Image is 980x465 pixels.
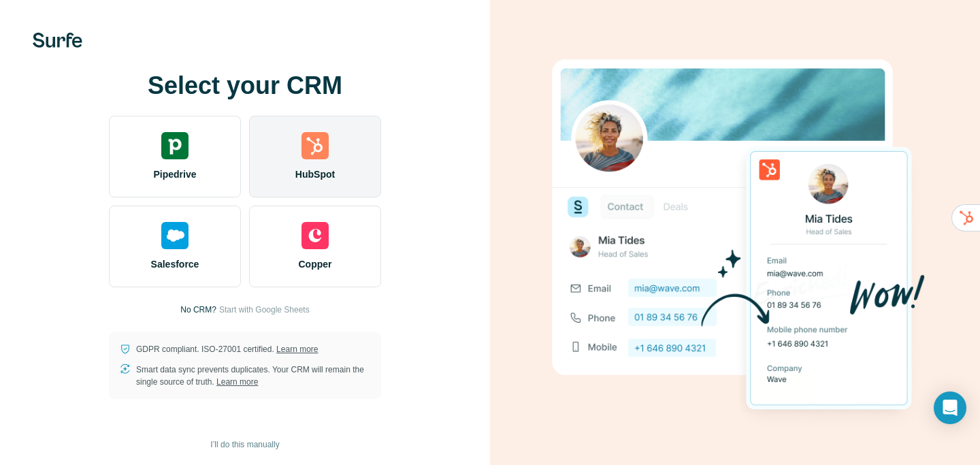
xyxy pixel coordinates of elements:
span: Salesforce [151,257,199,271]
div: Open Intercom Messenger [934,391,966,424]
p: GDPR compliant. ISO-27001 certified. [136,343,318,355]
span: Copper [299,257,332,271]
a: Learn more [216,377,258,387]
p: No CRM? [180,304,216,316]
span: HubSpot [295,167,335,181]
a: Learn more [276,344,318,354]
img: pipedrive's logo [161,132,189,159]
h1: Select your CRM [109,72,381,99]
img: Surfe's logo [33,33,82,48]
span: Pipedrive [153,167,196,181]
img: salesforce's logo [161,222,189,249]
span: I’ll do this manually [210,438,279,451]
img: HUBSPOT image [544,38,926,433]
button: Start with Google Sheets [219,304,310,316]
p: Smart data sync prevents duplicates. Your CRM will remain the single source of truth. [136,364,370,388]
img: hubspot's logo [301,132,329,159]
img: copper's logo [301,222,329,249]
button: I’ll do this manually [201,434,289,455]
